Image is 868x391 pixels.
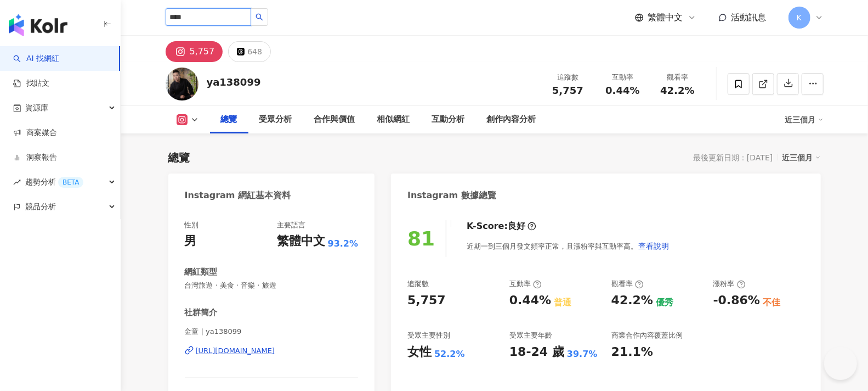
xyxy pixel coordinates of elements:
iframe: Help Scout Beacon - Open [824,347,857,380]
div: 女性 [407,344,432,361]
div: 受眾主要性別 [407,331,450,340]
span: 資源庫 [25,96,48,120]
div: 優秀 [656,297,673,309]
div: 主要語言 [277,220,305,230]
span: K [797,12,802,24]
a: [URL][DOMAIN_NAME] [185,346,359,356]
div: BETA [58,177,83,188]
a: 商案媒合 [13,127,57,138]
button: 查看說明 [638,235,670,257]
div: 18-24 歲 [509,344,564,361]
div: Instagram 網紅基本資料 [185,189,291,202]
div: 男 [185,233,197,250]
div: 漲粉率 [713,279,746,289]
div: 性別 [185,220,199,230]
span: search [256,13,263,21]
div: -0.86% [713,292,760,309]
div: 39.7% [567,348,598,360]
span: rise [13,178,21,186]
div: 52.2% [434,348,465,360]
div: 良好 [508,220,525,232]
div: 追蹤數 [407,279,429,289]
a: searchAI 找網紅 [13,53,59,64]
div: K-Score : [467,220,536,232]
span: 活動訊息 [731,12,767,23]
div: 受眾分析 [259,113,292,126]
div: 81 [407,227,435,250]
a: 洞察報告 [13,152,57,163]
div: 互動率 [602,72,644,83]
span: 台灣旅遊 · 美食 · 音樂 · 旅遊 [185,281,359,291]
div: 總覽 [221,113,237,126]
div: 不佳 [763,297,780,309]
div: 近三個月 [782,150,821,165]
button: 648 [228,41,271,62]
div: 相似網紅 [377,113,410,126]
div: 觀看率 [657,72,699,83]
a: 找貼文 [13,78,49,89]
button: 5,757 [166,41,223,62]
div: 繁體中文 [277,233,325,250]
div: 總覽 [168,150,190,165]
div: 42.2% [611,292,653,309]
span: 42.2% [660,85,694,96]
div: [URL][DOMAIN_NAME] [196,346,275,356]
div: 5,757 [407,292,446,309]
div: 5,757 [190,44,215,59]
span: 查看說明 [638,242,669,250]
span: 趨勢分析 [25,170,83,194]
div: 追蹤數 [547,72,589,83]
span: 競品分析 [25,194,56,219]
div: 近三個月 [785,111,824,129]
span: 金童 | ya138099 [185,327,359,337]
div: 0.44% [509,292,551,309]
div: ya138099 [207,75,261,89]
span: 5,757 [552,85,583,96]
div: 受眾主要年齡 [509,331,552,340]
img: KOL Avatar [166,68,198,100]
div: 商業合作內容覆蓋比例 [611,331,683,340]
div: 社群簡介 [185,307,218,319]
div: 觀看率 [611,279,644,289]
div: 最後更新日期：[DATE] [693,153,773,162]
div: 互動分析 [432,113,465,126]
div: 近期一到三個月發文頻率正常，且漲粉率與互動率高。 [467,235,670,257]
div: Instagram 數據總覽 [407,189,496,202]
span: 93.2% [328,238,359,250]
div: 創作內容分析 [487,113,536,126]
div: 合作與價值 [314,113,355,126]
span: 0.44% [605,85,639,96]
img: logo [9,14,67,36]
div: 648 [247,44,262,59]
div: 普通 [554,297,571,309]
span: 繁體中文 [648,12,683,24]
div: 互動率 [509,279,542,289]
div: 21.1% [611,344,653,361]
div: 網紅類型 [185,266,218,278]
